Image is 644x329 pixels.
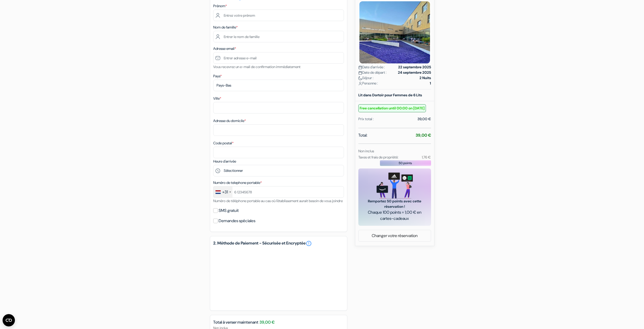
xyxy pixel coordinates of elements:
[358,70,387,75] span: Date de départ :
[213,319,258,325] span: Total à verser maintenant
[398,70,431,75] strong: 24 septembre 2025
[359,231,431,241] a: Changer votre réservation
[213,180,262,185] label: Numéro de telephone portable
[430,81,431,86] strong: 1
[213,64,301,69] small: Vous recevrez un e-mail de confirmation immédiatement
[358,71,362,75] img: calendar.svg
[213,31,344,42] input: Entrer le nom de famille
[358,82,362,86] img: user_icon.svg
[213,118,246,124] label: Adresse du domicile
[358,155,398,159] small: Taxes et frais de propriété:
[213,46,236,51] label: Adresse email
[213,3,227,9] label: Prénom
[306,240,312,247] a: error_outline
[213,73,222,79] label: Pays
[259,319,275,325] span: 39,00 €
[419,75,431,81] strong: 2 Nuits
[3,314,15,326] button: Open CMP widget
[358,75,374,81] span: Séjour :
[219,217,255,224] label: Demandes spéciales
[358,104,426,112] small: Free cancellation until 00:00 on [DATE]
[213,96,221,101] label: Ville
[358,132,367,138] span: Total:
[358,65,362,69] img: calendar.svg
[399,161,412,165] span: 50 points
[213,140,234,146] label: Code postal
[213,240,344,247] h5: 2. Méthode de Paiement - Sécurisée et Encryptée
[416,133,431,138] strong: 39,00 €
[398,64,431,70] strong: 22 septembre 2025
[358,81,378,86] span: Personne :
[358,149,374,153] small: Non inclus
[213,186,344,198] input: 6 12345678
[358,116,374,122] div: Prix total :
[358,76,362,80] img: moon.svg
[213,199,343,203] small: Numéro de téléphone portable au cas où l'établissement aurait besoin de vous joindre
[213,52,344,64] input: Entrer adresse e-mail
[213,25,238,30] label: Nom de famille
[377,173,413,199] img: gift_card_hero_new.png
[422,155,431,159] small: 1,76 €
[358,64,385,70] span: Date d'arrivée :
[222,189,228,195] div: +31
[417,116,431,122] div: 39,00 €
[213,10,344,21] input: Entrez votre prénom
[213,159,236,164] label: Heure d'arrivée
[219,207,239,214] label: SMS gratuit
[358,93,422,97] b: Lit dans Dortoir pour Femmes de 6 Lits
[212,248,345,307] iframe: Cadre de saisie sécurisé pour le paiement
[365,209,425,222] span: Chaque 100 points = 1,00 € en cartes-cadeaux
[213,186,232,198] div: Netherlands (Nederland): +31
[365,199,425,209] span: Remportez 50 points avec cette réservation !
